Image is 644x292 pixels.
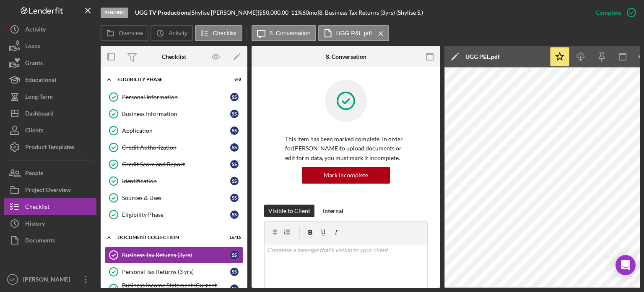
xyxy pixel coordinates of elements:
[4,21,96,38] button: Activity
[162,53,186,60] div: Checklist
[117,235,220,240] div: Document Collection
[21,271,75,290] div: [PERSON_NAME]
[25,198,49,217] div: Checklist
[122,178,230,184] div: Identification
[318,25,390,41] button: UGG P&L.pdf
[25,165,43,184] div: People
[135,9,190,16] b: UGG TV Productions
[122,161,230,168] div: Credit Score and Report
[226,235,241,240] div: 16 / 16
[336,30,372,37] label: UGG P&L.pdf
[105,189,243,206] a: Sources & UsesSS
[25,215,45,234] div: History
[465,53,500,60] div: UGG P&L.pdf
[105,89,243,105] a: Personal InformationSS
[169,30,187,37] label: Activity
[4,165,96,182] button: People
[25,105,54,124] div: Dashboard
[4,215,96,232] button: History
[119,30,143,37] label: Overview
[317,9,423,16] div: | 8. Business Tax Returns (3yrs) (Shylise S.)
[122,252,230,258] div: Business Tax Returns (3yrs)
[101,8,128,18] div: Pending
[4,271,96,288] button: NS[PERSON_NAME]
[326,53,366,60] div: 8. Conversation
[4,105,96,122] button: Dashboard
[4,55,96,71] a: Grants
[4,232,96,249] button: Documents
[587,4,640,21] button: Complete
[192,9,259,16] div: Shylise [PERSON_NAME] |
[117,77,220,82] div: Eligibility Phase
[25,55,43,74] div: Grants
[4,122,96,139] button: Clients
[101,25,148,41] button: Overview
[230,160,239,168] div: S S
[226,77,241,82] div: 8 / 8
[324,167,368,184] div: Mark Incomplete
[25,71,56,90] div: Educational
[230,93,239,101] div: S S
[25,232,55,251] div: Documents
[151,25,192,41] button: Activity
[230,126,239,135] div: S S
[230,177,239,185] div: S S
[25,122,43,141] div: Clients
[268,205,310,217] div: Visible to Client
[10,277,15,282] text: NS
[319,205,348,217] button: Internal
[122,110,230,117] div: Business Information
[105,122,243,139] a: ApplicationSS
[230,143,239,152] div: S S
[4,198,96,215] button: Checklist
[302,9,317,16] div: 60 mo
[122,211,230,218] div: Eligibility Phase
[270,30,311,37] label: 8. Conversation
[25,38,40,57] div: Loans
[264,205,314,217] button: Visible to Client
[230,251,239,259] div: S S
[213,30,237,37] label: Checklist
[25,21,46,40] div: Activity
[122,195,230,201] div: Sources & Uses
[105,139,243,156] a: Credit AuthorizationSS
[195,25,242,41] button: Checklist
[122,268,230,275] div: Personal Tax Returns (3 yrs)
[25,139,74,158] div: Product Templates
[285,134,407,163] p: This item has been marked complete. In order for [PERSON_NAME] to upload documents or edit form d...
[105,173,243,189] a: IdentificationSS
[291,9,302,16] div: 11 %
[4,38,96,55] button: Loans
[25,182,71,200] div: Project Overview
[105,206,243,223] a: Eligibility PhaseSS
[135,9,192,16] div: |
[4,139,96,155] button: Product Templates
[230,194,239,202] div: S S
[105,263,243,280] a: Personal Tax Returns (3 yrs)SS
[323,205,343,217] div: Internal
[4,88,96,105] button: Long-Term
[105,105,243,122] a: Business InformationSS
[230,110,239,118] div: S S
[230,210,239,219] div: S S
[122,144,230,151] div: Credit Authorization
[302,167,390,184] button: Mark Incomplete
[105,247,243,263] a: Business Tax Returns (3yrs)SS
[105,156,243,173] a: Credit Score and ReportSS
[4,71,96,88] button: Educational
[25,88,53,107] div: Long-Term
[4,182,96,198] button: Project Overview
[122,94,230,100] div: Personal Information
[615,255,636,275] div: Open Intercom Messenger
